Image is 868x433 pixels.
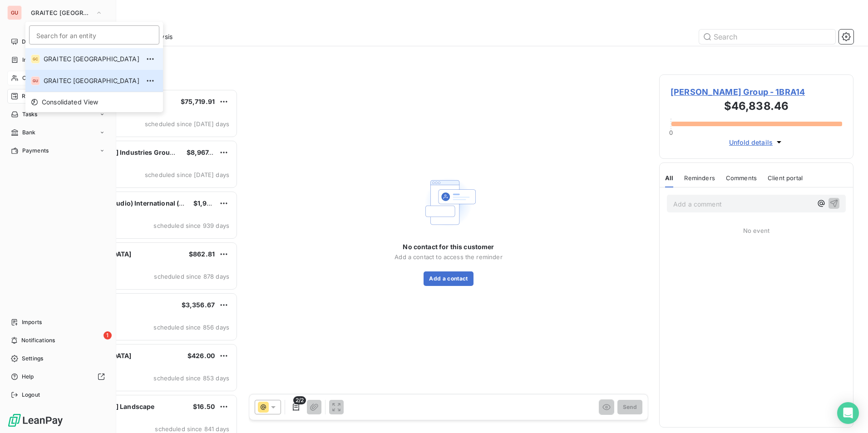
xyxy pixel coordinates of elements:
[145,120,229,128] span: scheduled since [DATE] days
[424,271,473,286] button: Add a contact
[768,174,803,182] span: Client portal
[64,199,249,207] span: OSA (On Stage Audio) International ([GEOGRAPHIC_DATA])
[153,374,229,382] span: scheduled since 853 days
[181,98,215,105] span: $75,719.91
[669,129,673,136] span: 0
[64,148,190,156] span: [PERSON_NAME] Industries Group, Inc.
[293,396,306,404] span: 2/2
[44,89,238,433] div: grid
[726,137,786,148] button: Unfold details
[193,199,226,207] span: $1,969.44
[154,273,229,280] span: scheduled since 878 days
[31,54,40,64] div: GC
[31,9,92,16] span: GRAITEC [GEOGRAPHIC_DATA]
[193,403,215,410] span: $16.50
[22,128,36,137] span: Bank
[145,171,229,178] span: scheduled since [DATE] days
[726,174,757,182] span: Comments
[189,250,215,258] span: $862.81
[22,373,34,381] span: Help
[153,324,229,331] span: scheduled since 856 days
[44,54,139,64] span: GRAITEC [GEOGRAPHIC_DATA]
[22,354,43,363] span: Settings
[29,25,159,44] input: placeholder
[21,336,55,344] span: Notifications
[187,352,215,359] span: $426.00
[104,331,112,340] span: 1
[684,174,715,182] span: Reminders
[699,30,835,44] input: Search
[729,138,773,147] span: Unfold details
[187,148,217,156] span: $8,967.51
[153,222,229,229] span: scheduled since 939 days
[22,38,50,46] span: Dashboard
[419,173,478,231] img: Empty state
[22,56,44,64] span: Invoices
[22,110,38,118] span: Tasks
[7,5,22,20] div: GU
[617,400,642,414] button: Send
[671,98,842,116] h3: $46,838.46
[671,86,842,98] span: [PERSON_NAME] Group - 1BRA14
[395,253,502,261] span: Add a contact to access the reminder
[22,74,40,82] span: Clients
[837,402,859,424] div: Open Intercom Messenger
[22,92,50,100] span: Reminders
[7,413,64,428] img: Logo LeanPay
[22,391,40,399] span: Logout
[22,147,49,155] span: Payments
[7,369,108,384] a: Help
[42,98,99,107] span: Consolidated View
[44,76,139,85] span: GRAITEC [GEOGRAPHIC_DATA]
[182,301,215,309] span: $3,356.67
[743,227,769,234] span: No event
[665,174,673,182] span: All
[22,318,42,326] span: Imports
[155,425,229,433] span: scheduled since 841 days
[31,76,40,85] div: GU
[403,242,494,251] span: No contact for this customer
